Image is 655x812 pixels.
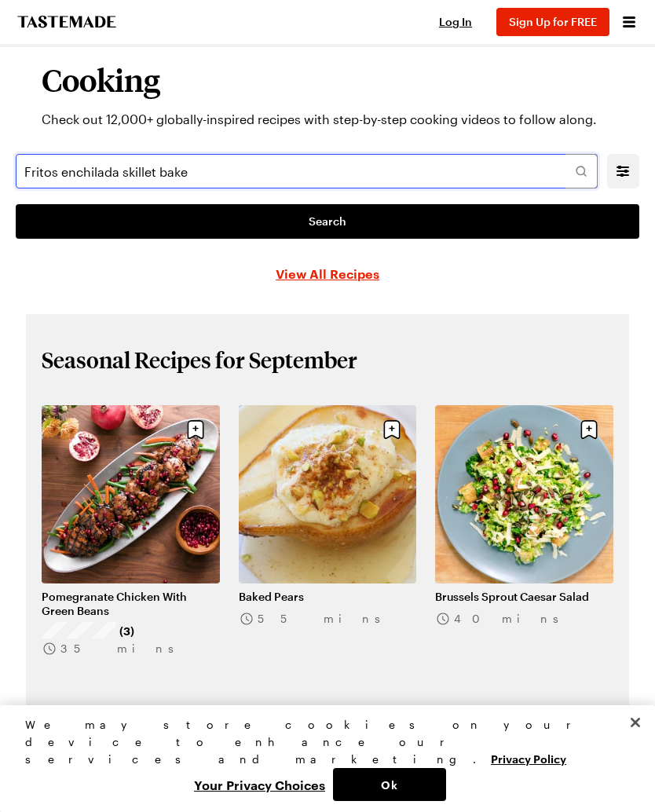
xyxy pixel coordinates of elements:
[181,415,210,444] button: Save recipe
[574,415,604,444] button: Save recipe
[276,264,379,283] a: View All Recipes
[496,8,609,36] button: Sign Up for FREE
[377,415,407,444] button: Save recipe
[25,716,617,801] div: Privacy
[42,110,613,129] p: Check out 12,000+ globally-inspired recipes with step-by-step cooking videos to follow along.
[25,716,617,768] div: We may store cookies on your device to enhance our services and marketing.
[618,705,653,740] button: Close
[333,768,446,801] button: Ok
[42,63,613,97] h1: Cooking
[239,590,417,604] a: Baked Pears
[424,14,487,30] button: Log In
[16,16,118,28] a: To Tastemade Home Page
[16,204,639,239] a: Search
[619,12,639,32] button: Open menu
[42,590,220,618] a: Pomegranate Chicken With Green Beans
[613,161,633,181] button: Mobile filters
[42,346,357,374] h2: Seasonal Recipes for September
[309,214,346,229] span: Search
[439,15,472,28] span: Log In
[435,590,613,604] a: Brussels Sprout Caesar Salad
[186,768,333,801] button: Your Privacy Choices
[491,751,566,766] a: More information about your privacy, opens in a new tab
[509,15,597,28] span: Sign Up for FREE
